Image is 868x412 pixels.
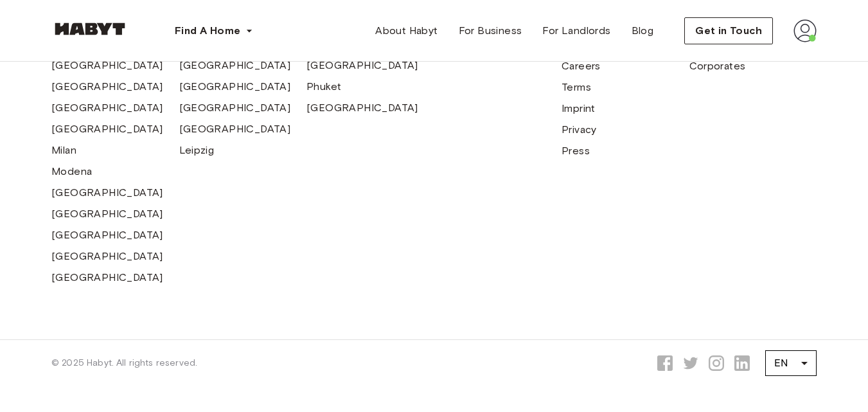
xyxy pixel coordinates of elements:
[179,79,291,94] a: [GEOGRAPHIC_DATA]
[51,22,128,35] img: Habyt
[51,357,197,370] span: © 2025 Habyt. All rights reserved.
[51,143,76,158] a: Milan
[51,79,163,94] a: [GEOGRAPHIC_DATA]
[448,18,533,44] a: For Business
[51,270,163,285] a: [GEOGRAPHIC_DATA]
[51,164,92,179] a: Modena
[459,23,522,39] span: For Business
[562,122,597,138] a: Privacy
[51,58,163,73] a: [GEOGRAPHIC_DATA]
[542,23,610,39] span: For Landlords
[51,185,163,201] a: [GEOGRAPHIC_DATA]
[51,249,163,264] a: [GEOGRAPHIC_DATA]
[793,19,817,42] img: avatar
[562,101,596,116] a: Imprint
[562,58,601,74] a: Careers
[375,23,438,39] span: About Habyt
[562,80,591,95] a: Terms
[365,18,448,44] a: About Habyt
[51,206,163,222] a: [GEOGRAPHIC_DATA]
[684,17,773,44] button: Get in Touch
[306,58,418,73] a: [GEOGRAPHIC_DATA]
[164,18,263,44] button: Find A Home
[51,121,163,137] a: [GEOGRAPHIC_DATA]
[632,23,654,39] span: Blog
[306,100,418,116] a: [GEOGRAPHIC_DATA]
[306,79,341,94] a: Phuket
[562,143,590,159] a: Press
[175,23,240,39] span: Find A Home
[51,228,163,243] a: [GEOGRAPHIC_DATA]
[765,345,817,381] div: EN
[179,100,291,116] a: [GEOGRAPHIC_DATA]
[621,18,664,44] a: Blog
[179,121,291,137] a: [GEOGRAPHIC_DATA]
[179,58,291,73] a: [GEOGRAPHIC_DATA]
[695,23,762,39] span: Get in Touch
[51,100,163,116] a: [GEOGRAPHIC_DATA]
[532,18,621,44] a: For Landlords
[689,58,746,74] a: Corporates
[179,143,215,158] a: Leipzig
